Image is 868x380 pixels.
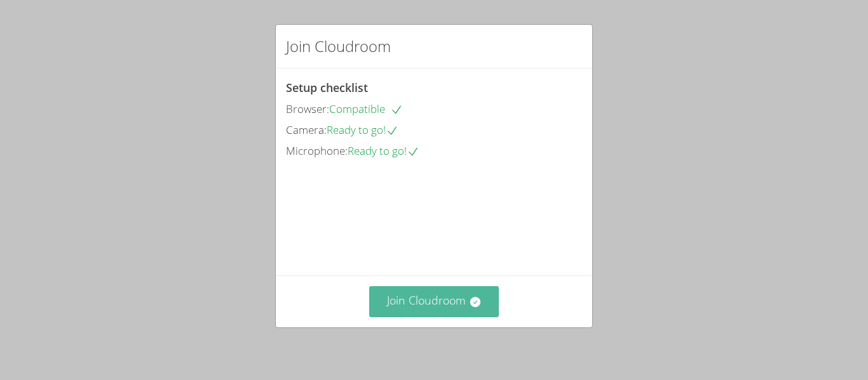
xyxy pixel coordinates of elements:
span: Ready to go! [327,122,398,137]
h2: Join Cloudroom [286,35,391,58]
button: Join Cloudroom [369,286,499,317]
span: Camera: [286,122,327,137]
span: Microphone: [286,143,348,158]
span: Setup checklist [286,80,368,95]
span: Ready to go! [348,143,419,158]
span: Compatible [329,102,403,116]
span: Browser: [286,102,329,116]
